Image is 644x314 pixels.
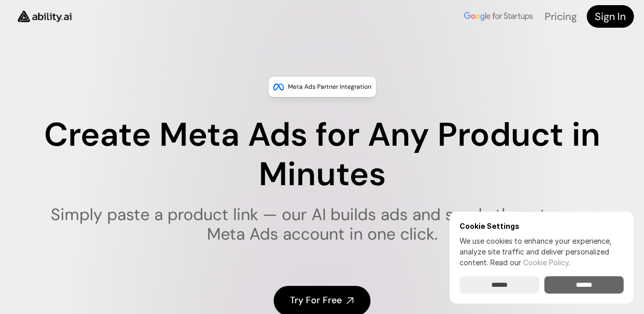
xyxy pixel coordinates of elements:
h1: Simply paste a product link — our AI builds ads and sends them to your Meta Ads account in one cl... [32,205,612,244]
p: Meta Ads Partner Integration [288,82,371,92]
a: Sign In [587,5,634,28]
a: Cookie Policy [523,258,569,267]
h6: Cookie Settings [460,222,624,230]
span: Read our . [490,258,570,267]
a: Pricing [545,10,576,23]
h4: Sign In [595,9,626,24]
p: We use cookies to enhance your experience, analyze site traffic and deliver personalized content. [460,235,624,268]
h1: Create Meta Ads for Any Product in Minutes [32,115,612,194]
h4: Try For Free [290,294,342,307]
